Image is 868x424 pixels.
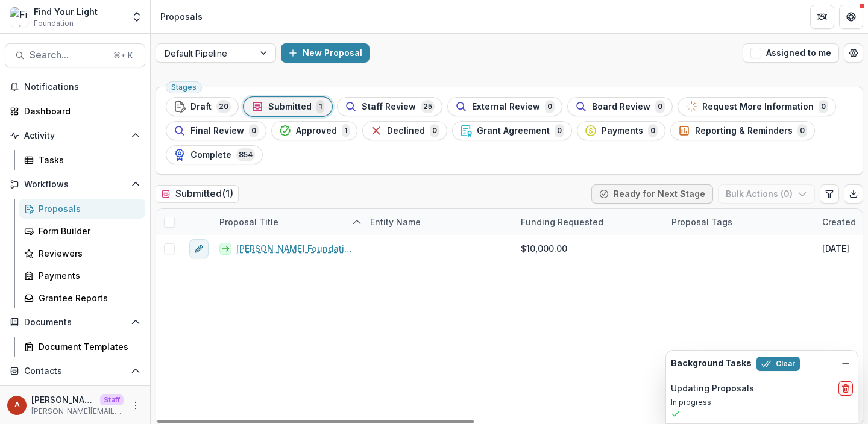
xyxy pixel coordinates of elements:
span: 1 [342,124,350,137]
span: Request More Information [702,102,814,112]
div: Proposal Tags [664,216,740,228]
div: Proposal Title [212,209,363,235]
button: More [128,398,143,413]
span: 20 [216,100,231,113]
h2: Background Tasks [671,358,752,369]
button: Edit table settings [820,184,839,204]
div: Tasks [39,154,136,166]
span: Search... [30,49,106,61]
div: Created [815,216,863,228]
span: Notifications [24,82,140,92]
h2: Updating Proposals [671,384,754,394]
div: Anna [14,401,20,409]
span: Draft [190,102,212,112]
a: Document Templates [19,337,145,357]
button: Declined0 [362,121,447,140]
a: Payments [19,266,145,285]
span: $10,000.00 [521,242,567,255]
button: Request More Information0 [678,97,836,116]
button: Staff Review25 [337,97,442,116]
span: 25 [421,100,435,113]
button: Reporting & Reminders0 [670,121,815,140]
button: Complete854 [166,145,263,164]
div: ⌘ + K [111,49,135,62]
button: Approved1 [271,121,357,140]
span: Grant Agreement [477,126,550,136]
span: Workflows [24,179,126,190]
button: Bulk Actions (0) [718,184,815,204]
span: Final Review [190,126,244,136]
div: Proposals [39,202,136,215]
p: [PERSON_NAME] [31,393,95,406]
div: [DATE] [822,242,849,255]
a: Tasks [19,150,145,170]
p: [PERSON_NAME][EMAIL_ADDRESS][DOMAIN_NAME] [31,406,124,417]
button: External Review0 [447,97,562,116]
span: External Review [472,102,540,112]
span: 0 [648,124,658,137]
span: Activity [24,131,126,141]
span: Foundation [34,18,74,29]
span: Payments [602,126,643,136]
span: Documents [24,317,126,328]
button: Submitted1 [244,97,332,116]
span: 854 [236,148,255,161]
span: 0 [430,124,439,137]
div: Grantee Reports [39,291,136,304]
button: Final Review0 [166,121,266,140]
button: Open Contacts [5,361,145,381]
button: Payments0 [577,121,665,140]
button: Board Review0 [567,97,673,116]
p: In progress [671,397,853,408]
a: Reviewers [19,243,145,263]
span: 1 [316,100,324,113]
button: Open Documents [5,313,145,332]
div: Dashboard [24,105,136,117]
button: Notifications [5,77,145,96]
span: Approved [296,126,337,136]
span: Contacts [24,366,126,376]
div: Funding Requested [514,209,664,235]
button: New Proposal [281,43,370,63]
a: [PERSON_NAME] Foundation - 2024 - FYL General Grant Application [236,242,356,255]
span: Complete [190,150,231,160]
div: Entity Name [363,216,428,228]
svg: sorted ascending [352,217,362,227]
div: Find Your Light [34,5,98,18]
span: 0 [555,124,564,137]
button: Dismiss [838,356,853,370]
button: Clear [756,357,800,371]
div: Proposals [160,10,203,23]
button: Ready for Next Stage [591,184,713,204]
a: Form Builder [19,221,145,241]
a: Dashboard [5,101,145,121]
span: Staff Review [362,102,416,112]
span: 0 [797,124,807,137]
nav: breadcrumb [156,8,207,25]
button: Partners [810,5,834,29]
div: Funding Requested [514,216,611,228]
span: 0 [819,100,828,113]
button: Search... [5,43,145,67]
button: Export table data [844,184,863,204]
button: Open Workflows [5,175,145,194]
div: Document Templates [39,340,136,353]
span: Submitted [268,102,312,112]
div: Reviewers [39,247,136,260]
div: Proposal Title [212,216,286,228]
button: Grant Agreement0 [452,121,572,140]
img: Find Your Light [10,7,29,26]
span: 0 [249,124,259,137]
button: delete [838,381,853,396]
span: Reporting & Reminders [695,126,793,136]
p: Staff [100,394,124,405]
span: Board Review [592,102,650,112]
span: Stages [171,83,197,92]
button: Open entity switcher [128,5,145,29]
button: Draft20 [166,97,239,116]
div: Entity Name [363,209,514,235]
button: Open table manager [844,43,863,63]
